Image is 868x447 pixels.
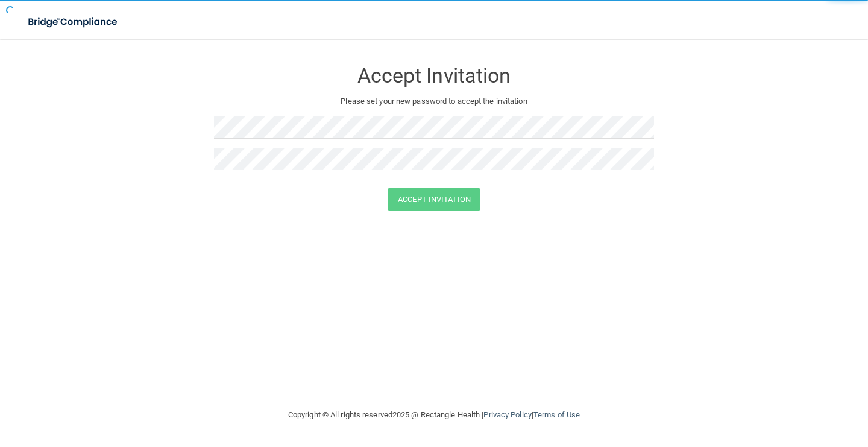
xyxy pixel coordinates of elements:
[483,410,531,419] a: Privacy Policy
[388,188,480,211] button: Accept Invitation
[533,410,580,419] a: Terms of Use
[214,65,654,87] h3: Accept Invitation
[223,94,645,109] p: Please set your new password to accept the invitation
[18,10,129,34] img: bridge_compliance_login_screen.278c3ca4.svg
[214,396,654,434] div: Copyright © All rights reserved 2025 @ Rectangle Health | |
